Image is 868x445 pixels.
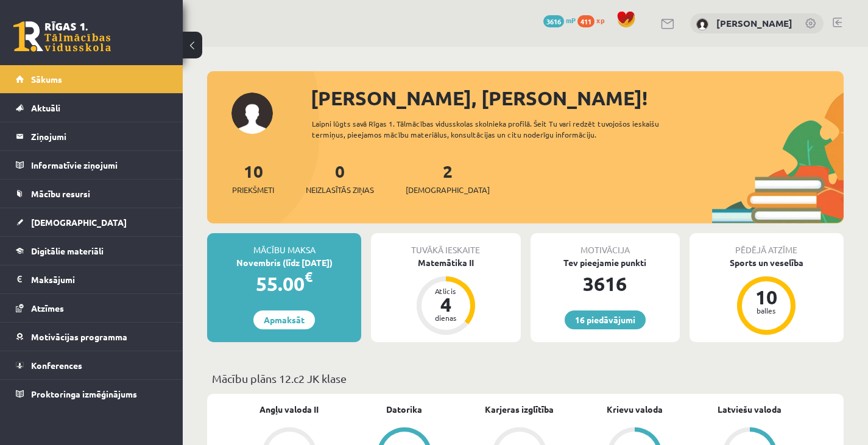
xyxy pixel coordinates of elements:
[428,314,464,321] div: dienas
[690,233,844,256] div: Pēdējā atzīme
[16,65,168,93] a: Sākums
[596,15,604,25] span: xp
[531,233,680,256] div: Motivācija
[16,265,168,293] a: Maksājumi
[16,380,168,408] a: Proktoringa izmēģinājums
[253,310,315,329] a: Apmaksāt
[232,160,274,196] a: 10Priekšmeti
[306,160,374,196] a: 0Neizlasītās ziņas
[31,331,127,342] span: Motivācijas programma
[531,256,680,269] div: Tev pieejamie punkti
[371,256,520,337] a: Matemātika II Atlicis 4 dienas
[31,245,104,256] span: Digitālie materiāli
[31,151,168,179] legend: Informatīvie ziņojumi
[543,15,576,25] a: 3616 mP
[16,323,168,351] a: Motivācijas programma
[531,269,680,298] div: 3616
[485,403,554,416] a: Karjeras izglītība
[31,188,90,199] span: Mācību resursi
[577,15,610,25] a: 411 xp
[13,21,111,52] a: Rīgas 1. Tālmācības vidusskola
[207,256,361,269] div: Novembris (līdz [DATE])
[16,294,168,322] a: Atzīmes
[607,403,663,416] a: Krievu valoda
[718,403,782,416] a: Latviešu valoda
[259,403,319,416] a: Angļu valoda II
[748,287,785,307] div: 10
[386,403,422,416] a: Datorika
[16,151,168,179] a: Informatīvie ziņojumi
[31,217,127,228] span: [DEMOGRAPHIC_DATA]
[31,122,168,150] legend: Ziņojumi
[31,74,62,85] span: Sākums
[716,17,792,29] a: [PERSON_NAME]
[577,15,595,27] span: 411
[428,295,464,314] div: 4
[305,268,312,286] span: €
[311,83,844,113] div: [PERSON_NAME], [PERSON_NAME]!
[312,118,694,140] div: Laipni lūgts savā Rīgas 1. Tālmācības vidusskolas skolnieka profilā. Šeit Tu vari redzēt tuvojošo...
[16,94,168,122] a: Aktuāli
[543,15,564,27] span: 3616
[31,388,137,399] span: Proktoringa izmēģinājums
[566,15,576,25] span: mP
[212,370,839,387] p: Mācību plāns 12.c2 JK klase
[207,269,361,298] div: 55.00
[16,237,168,265] a: Digitālie materiāli
[31,303,64,314] span: Atzīmes
[690,256,844,269] div: Sports un veselība
[696,18,708,30] img: Nikoletta Nikolajenko
[16,180,168,208] a: Mācību resursi
[748,307,785,314] div: balles
[232,184,274,196] span: Priekšmeti
[406,184,490,196] span: [DEMOGRAPHIC_DATA]
[16,208,168,236] a: [DEMOGRAPHIC_DATA]
[207,233,361,256] div: Mācību maksa
[371,256,520,269] div: Matemātika II
[406,160,490,196] a: 2[DEMOGRAPHIC_DATA]
[690,256,844,337] a: Sports un veselība 10 balles
[16,122,168,150] a: Ziņojumi
[306,184,374,196] span: Neizlasītās ziņas
[31,360,82,371] span: Konferences
[428,287,464,295] div: Atlicis
[371,233,520,256] div: Tuvākā ieskaite
[31,102,60,113] span: Aktuāli
[16,351,168,379] a: Konferences
[565,310,646,329] a: 16 piedāvājumi
[31,265,168,293] legend: Maksājumi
